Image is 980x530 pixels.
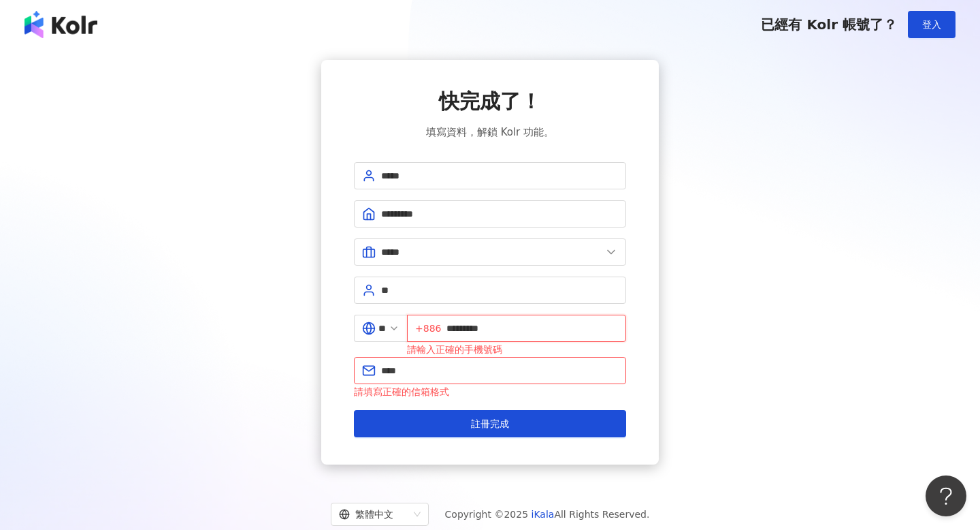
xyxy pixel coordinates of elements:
img: logo [24,11,97,38]
div: 請填寫正確的信箱格式 [354,384,626,399]
span: 快完成了！ [439,87,541,116]
a: iKala [532,509,555,520]
button: 登入 [908,11,955,38]
span: 登入 [922,19,941,30]
span: 已經有 Kolr 帳號了？ [761,16,897,33]
div: 繁體中文 [339,503,408,525]
span: 填寫資料，解鎖 Kolr 功能。 [426,124,554,140]
span: Copyright © 2025 All Rights Reserved. [445,506,650,523]
button: 註冊完成 [354,410,626,437]
span: 註冊完成 [471,418,509,429]
span: +886 [415,321,441,336]
div: 請輸入正確的手機號碼 [407,342,626,357]
iframe: Help Scout Beacon - Open [926,476,966,516]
